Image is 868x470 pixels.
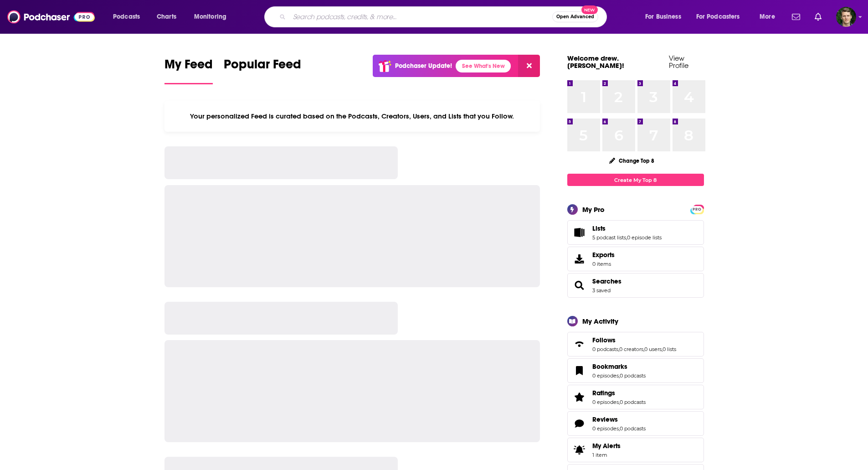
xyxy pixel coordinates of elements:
[592,251,615,259] span: Exports
[567,332,704,356] span: Follows
[811,9,825,25] a: Show notifications dropdown
[692,206,703,212] a: PRO
[456,60,511,72] a: See What's New
[592,362,627,371] span: Bookmarks
[620,399,646,405] a: 0 podcasts
[224,57,301,77] span: Popular Feed
[788,9,804,25] a: Show notifications dropdown
[395,62,452,70] p: Podchaser Update!
[570,444,589,456] span: My Alerts
[592,277,621,285] a: Searches
[556,15,594,19] span: Open Advanced
[194,10,226,23] span: Monitoring
[592,442,621,450] span: My Alerts
[592,234,626,241] a: 5 podcast lists
[592,346,618,352] a: 0 podcasts
[604,155,660,166] button: Change Top 8
[663,346,676,352] a: 0 lists
[619,399,620,405] span: ,
[836,7,856,27] button: Show profile menu
[224,57,301,84] a: Popular Feed
[164,57,213,84] a: My Feed
[582,205,605,214] div: My Pro
[570,253,589,265] span: Exports
[592,425,619,432] a: 0 episodes
[592,415,618,424] span: Reviews
[567,174,704,186] a: Create My Top 8
[164,101,540,132] div: Your personalized Feed is curated based on the Podcasts, Creators, Users, and Lists that you Follow.
[552,11,598,22] button: Open AdvancedNew
[662,346,663,352] span: ,
[836,7,856,27] span: Logged in as drew.kilman
[669,54,688,70] a: View Profile
[151,10,182,24] a: Charts
[592,372,619,379] a: 0 episodes
[570,391,589,403] a: Ratings
[567,385,704,409] span: Ratings
[567,54,624,70] a: Welcome drew.[PERSON_NAME]!
[567,273,704,298] span: Searches
[619,372,620,379] span: ,
[273,6,616,27] div: Search podcasts, credits, & more...
[7,8,95,26] img: Podchaser - Follow, Share and Rate Podcasts
[570,226,589,239] a: Lists
[592,336,616,344] span: Follows
[620,372,646,379] a: 0 podcasts
[592,389,615,397] span: Ratings
[592,336,676,344] a: Follows
[760,10,775,23] span: More
[592,362,646,371] a: Bookmarks
[645,10,681,23] span: For Business
[753,10,786,24] button: open menu
[592,389,646,397] a: Ratings
[289,10,552,24] input: Search podcasts, credits, & more...
[567,247,704,271] a: Exports
[619,425,620,432] span: ,
[836,7,856,27] img: User Profile
[157,10,176,23] span: Charts
[644,346,662,352] a: 0 users
[620,425,646,432] a: 0 podcasts
[188,10,238,24] button: open menu
[164,57,213,77] span: My Feed
[692,206,703,213] span: PRO
[592,224,606,232] span: Lists
[618,346,619,352] span: ,
[567,438,704,462] a: My Alerts
[570,338,589,351] a: Follows
[643,346,644,352] span: ,
[696,10,740,23] span: For Podcasters
[570,417,589,430] a: Reviews
[570,364,589,377] a: Bookmarks
[627,234,662,241] a: 0 episode lists
[592,415,646,424] a: Reviews
[592,224,662,232] a: Lists
[567,220,704,245] span: Lists
[581,5,598,14] span: New
[626,234,627,241] span: ,
[107,10,152,24] button: open menu
[582,317,618,325] div: My Activity
[567,358,704,383] span: Bookmarks
[592,452,621,458] span: 1 item
[570,279,589,292] a: Searches
[592,399,619,405] a: 0 episodes
[619,346,643,352] a: 0 creators
[690,10,753,24] button: open menu
[567,411,704,436] span: Reviews
[113,10,140,23] span: Podcasts
[639,10,693,24] button: open menu
[592,287,611,294] a: 3 saved
[592,261,615,267] span: 0 items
